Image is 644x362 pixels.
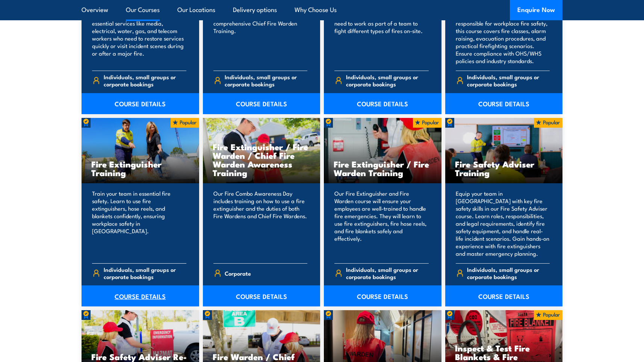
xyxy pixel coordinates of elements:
[104,266,186,280] span: Individuals, small groups or corporate bookings
[91,160,189,177] h3: Fire Extinguisher Training
[456,190,550,257] p: Equip your team in [GEOGRAPHIC_DATA] with key fire safety skills in our Fire Safety Adviser cours...
[225,73,307,87] span: Individuals, small groups or corporate bookings
[455,160,553,177] h3: Fire Safety Adviser Training
[203,285,320,306] a: COURSE DETAILS
[104,73,186,87] span: Individuals, small groups or corporate bookings
[334,190,429,257] p: Our Fire Extinguisher and Fire Warden course will ensure your employees are well-trained to handl...
[92,190,186,257] p: Train your team in essential fire safety. Learn to use fire extinguishers, hose reels, and blanke...
[445,285,563,306] a: COURSE DETAILS
[213,142,311,177] h3: Fire Extinguisher / Fire Warden / Chief Fire Warden Awareness Training
[225,267,251,279] span: Corporate
[82,93,199,114] a: COURSE DETAILS
[334,160,432,177] h3: Fire Extinguisher / Fire Warden Training
[324,285,441,306] a: COURSE DETAILS
[445,93,563,114] a: COURSE DETAILS
[346,266,429,280] span: Individuals, small groups or corporate bookings
[82,285,199,306] a: COURSE DETAILS
[467,73,550,87] span: Individuals, small groups or corporate bookings
[324,93,441,114] a: COURSE DETAILS
[467,266,550,280] span: Individuals, small groups or corporate bookings
[203,93,320,114] a: COURSE DETAILS
[213,190,308,257] p: Our Fire Combo Awareness Day includes training on how to use a fire extinguisher and the duties o...
[346,73,429,87] span: Individuals, small groups or corporate bookings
